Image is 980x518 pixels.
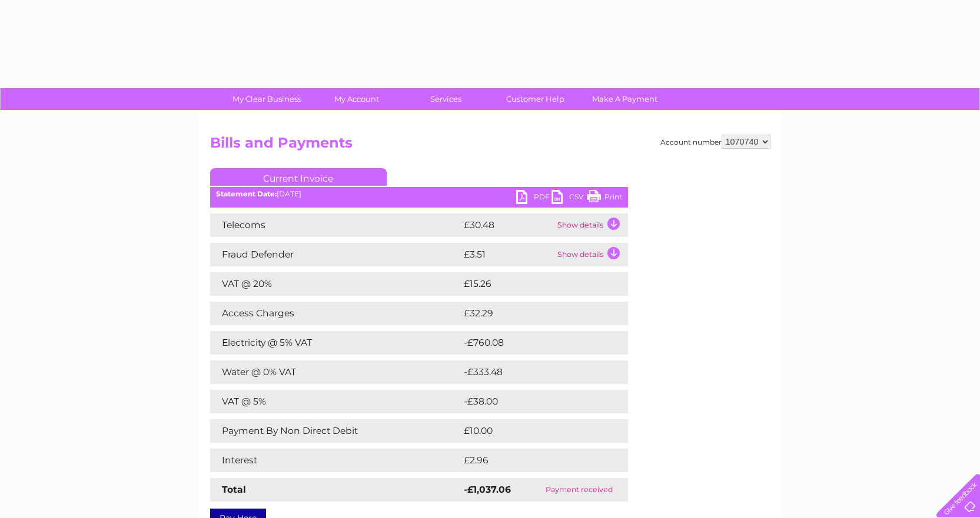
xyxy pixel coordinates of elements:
td: Payment By Non Direct Debit [210,419,461,443]
td: -£38.00 [461,390,607,413]
td: Interest [210,449,461,472]
a: Customer Help [487,88,584,110]
td: Telecoms [210,213,461,237]
td: Fraud Defender [210,243,461,266]
td: Show details [554,213,628,237]
td: Water @ 0% VAT [210,360,461,384]
td: £32.29 [461,302,604,325]
td: £3.51 [461,243,554,266]
td: VAT @ 5% [210,390,461,413]
td: Access Charges [210,302,461,325]
td: Show details [554,243,628,266]
a: My Clear Business [218,88,315,110]
td: £30.48 [461,213,554,237]
strong: Total [222,484,246,495]
a: Current Invoice [210,168,387,186]
td: -£760.08 [461,331,609,355]
b: Statement Date: [216,189,277,198]
td: Payment received [531,478,628,502]
td: £10.00 [461,419,604,443]
a: Services [397,88,494,110]
div: [DATE] [210,190,628,198]
a: My Account [308,88,405,110]
a: Print [587,190,622,207]
a: CSV [552,190,587,207]
a: Make A Payment [576,88,673,110]
td: -£333.48 [461,360,609,384]
div: Account number [660,135,770,149]
td: £15.26 [461,272,603,296]
td: £2.96 [461,449,601,472]
a: PDF [516,190,552,207]
td: VAT @ 20% [210,272,461,296]
h2: Bills and Payments [210,135,770,157]
td: Electricity @ 5% VAT [210,331,461,355]
strong: -£1,037.06 [464,484,511,495]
